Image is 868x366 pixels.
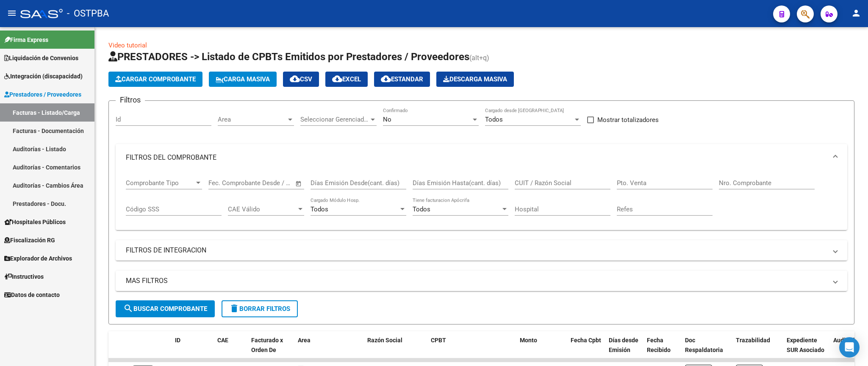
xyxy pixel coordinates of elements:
[4,254,72,263] span: Explorador de Archivos
[413,205,430,213] span: Todos
[283,72,319,87] button: CSV
[290,75,312,83] span: CSV
[123,305,207,313] span: Buscar Comprobante
[126,246,827,255] mat-panel-title: FILTROS DE INTEGRACION
[597,115,659,125] span: Mostrar totalizadores
[381,75,423,83] span: Estandar
[116,271,847,291] mat-expansion-panel-header: MAS FILTROS
[4,72,83,81] span: Integración (discapacidad)
[833,337,858,344] span: Auditoria
[374,72,430,87] button: Estandar
[298,337,311,344] span: Area
[685,337,723,353] span: Doc Respaldatoria
[436,72,514,87] button: Descarga Masiva
[443,75,507,83] span: Descarga Masiva
[4,217,66,227] span: Hospitales Públicos
[208,179,236,187] input: Start date
[436,72,514,87] app-download-masive: Descarga masiva de comprobantes (adjuntos)
[108,51,469,63] span: PRESTADORES -> Listado de CPBTs Emitidos por Prestadores / Proveedores
[381,74,391,84] mat-icon: cloud_download
[217,337,228,344] span: CAE
[647,337,671,353] span: Fecha Recibido
[4,236,55,245] span: Fiscalización RG
[300,116,369,123] span: Seleccionar Gerenciador
[126,179,194,187] span: Comprobante Tipo
[736,337,770,344] span: Trazabilidad
[244,179,285,187] input: End date
[332,74,342,84] mat-icon: cloud_download
[251,337,283,353] span: Facturado x Orden De
[4,272,44,281] span: Instructivos
[4,35,48,44] span: Firma Express
[609,337,638,353] span: Días desde Emisión
[116,300,215,317] button: Buscar Comprobante
[7,8,17,18] mat-icon: menu
[571,337,601,344] span: Fecha Cpbt
[469,54,489,62] span: (alt+q)
[4,90,81,99] span: Prestadores / Proveedores
[839,337,860,358] div: Open Intercom Messenger
[332,75,361,83] span: EXCEL
[787,337,824,353] span: Expediente SUR Asociado
[116,144,847,171] mat-expansion-panel-header: FILTROS DEL COMPROBANTE
[126,153,827,162] mat-panel-title: FILTROS DEL COMPROBANTE
[126,276,827,286] mat-panel-title: MAS FILTROS
[115,75,196,83] span: Cargar Comprobante
[108,42,147,49] a: Video tutorial
[851,8,861,18] mat-icon: person
[116,171,847,230] div: FILTROS DEL COMPROBANTE
[383,116,391,123] span: No
[367,337,402,344] span: Razón Social
[116,240,847,261] mat-expansion-panel-header: FILTROS DE INTEGRACION
[216,75,270,83] span: Carga Masiva
[325,72,368,87] button: EXCEL
[123,303,133,313] mat-icon: search
[294,179,304,189] button: Open calendar
[209,72,277,87] button: Carga Masiva
[290,74,300,84] mat-icon: cloud_download
[4,290,60,299] span: Datos de contacto
[229,305,290,313] span: Borrar Filtros
[228,205,297,213] span: CAE Válido
[67,4,109,23] span: - OSTPBA
[229,303,239,313] mat-icon: delete
[218,116,286,123] span: Area
[116,94,145,106] h3: Filtros
[431,337,446,344] span: CPBT
[108,72,202,87] button: Cargar Comprobante
[311,205,328,213] span: Todos
[520,337,537,344] span: Monto
[4,53,78,63] span: Liquidación de Convenios
[222,300,298,317] button: Borrar Filtros
[175,337,180,344] span: ID
[485,116,503,123] span: Todos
